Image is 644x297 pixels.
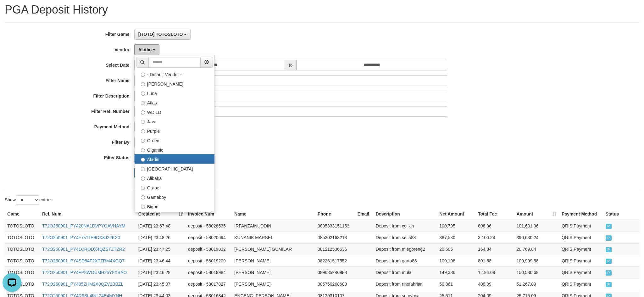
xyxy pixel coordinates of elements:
a: T72O250901_PY4SD84F2XTZRM4XGQ7 [42,258,125,263]
td: Deposit from miegoreng2 [373,243,437,255]
th: Amount: activate to sort column ascending [514,208,559,220]
input: Luna [141,92,145,96]
td: KUNANIK MARSEL [232,232,315,243]
td: Deposit from garto88 [373,255,437,266]
th: Invoice Num [186,208,232,220]
input: Java [141,120,145,124]
h1: PGA Deposit History [5,3,639,16]
td: [PERSON_NAME] GUMILAR [232,243,315,255]
td: Deposit from sella88 [373,232,437,243]
label: Show entries [5,195,53,205]
td: 390,630.24 [514,232,559,243]
th: Status [603,208,640,220]
td: 806.36 [475,220,514,232]
span: PAID [606,235,612,241]
td: IRFANZAINUDDIN [232,220,315,232]
span: PAID [606,247,612,252]
td: 149,336 [437,266,475,278]
td: 0895333151153 [315,220,355,232]
td: 150,530.69 [514,266,559,278]
td: 387,530 [437,232,475,243]
label: Alibaba [135,173,214,182]
label: - Default Vendor - [135,69,214,79]
input: Gigantic [141,148,145,152]
input: Green [141,139,145,143]
input: - Default Vendor - [141,73,145,77]
th: Email [355,208,373,220]
td: [DATE] 23:45:07 [136,278,186,290]
td: deposit - 58020694 [186,232,232,243]
td: TOTOSLOTO [5,220,40,232]
input: [GEOGRAPHIC_DATA] [141,167,145,171]
td: TOTOSLOTO [5,243,40,255]
span: Aladin [138,47,152,52]
td: [PERSON_NAME] [232,266,315,278]
td: deposit - 58019832 [186,243,232,255]
td: 085202163213 [315,232,355,243]
label: Java [135,116,214,126]
span: to [285,60,297,70]
label: [PERSON_NAME] [135,79,214,88]
input: Grape [141,186,145,190]
td: [PERSON_NAME] [232,278,315,290]
td: Deposit from mula [373,266,437,278]
th: Game [5,208,40,220]
label: Atlas [135,98,214,107]
label: Bigon [135,201,214,211]
button: Open LiveChat chat widget [3,3,21,21]
input: [PERSON_NAME] [141,82,145,86]
td: [DATE] 23:46:44 [136,255,186,266]
a: T72O250901_PY41CRODX4QZSTZTZR2 [42,247,125,252]
td: deposit - 58028635 [186,220,232,232]
label: Allstar [135,211,214,220]
td: [DATE] 23:46:28 [136,266,186,278]
td: 100,198 [437,255,475,266]
th: Total Fee [475,208,514,220]
input: Purple [141,129,145,133]
th: Description [373,208,437,220]
input: Aladin [141,158,145,162]
input: Gameboy [141,195,145,199]
td: 164.84 [475,243,514,255]
select: Showentries [16,195,39,205]
label: [GEOGRAPHIC_DATA] [135,164,214,173]
th: Created at: activate to sort column ascending [136,208,186,220]
td: QRIS Payment [559,266,603,278]
input: WD LB [141,110,145,115]
td: 082261517552 [315,255,355,266]
td: TOTOSLOTO [5,255,40,266]
td: [DATE] 23:57:48 [136,220,186,232]
a: T72O250901_PY485ZHM2X0QZV2BBZL [42,282,123,287]
th: Payment Method [559,208,603,220]
a: T72O250901_PY4F7VITE9OX8J22KX0 [42,235,120,240]
span: PAID [606,270,612,276]
td: 406.89 [475,278,514,290]
th: Ref. Num [40,208,136,220]
label: Grape [135,182,214,192]
td: 085760268600 [315,278,355,290]
span: PAID [606,282,612,287]
span: [ITOTO] TOTOSLOTO [138,32,183,37]
td: 3,100.24 [475,232,514,243]
label: Green [135,135,214,145]
td: 100,795 [437,220,475,232]
label: Aladin [135,154,214,164]
td: 50,861 [437,278,475,290]
td: QRIS Payment [559,232,603,243]
input: Atlas [141,101,145,105]
td: deposit - 58018984 [186,266,232,278]
td: QRIS Payment [559,220,603,232]
label: Purple [135,126,214,135]
td: 101,601.36 [514,220,559,232]
td: QRIS Payment [559,255,603,266]
td: QRIS Payment [559,243,603,255]
td: deposit - 58019209 [186,255,232,266]
td: 51,267.89 [514,278,559,290]
th: Name [232,208,315,220]
label: Gigantic [135,145,214,154]
td: 801.58 [475,255,514,266]
td: 089685246988 [315,266,355,278]
th: Phone [315,208,355,220]
label: WD LB [135,107,214,116]
td: QRIS Payment [559,278,603,290]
